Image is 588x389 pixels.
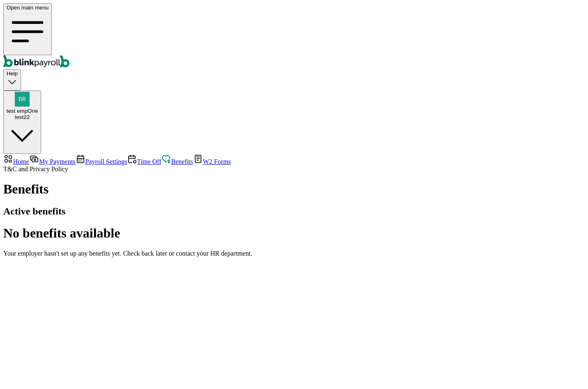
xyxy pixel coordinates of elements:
[3,69,21,90] button: Help
[3,165,17,172] span: T&C
[85,158,127,165] span: Payroll Settings
[3,206,585,217] h2: Active benefits
[3,158,29,165] a: Home
[3,182,585,197] h1: Benefits
[7,70,18,77] span: Help
[3,165,68,172] span: and
[39,158,75,165] span: My Payments
[76,158,127,165] a: Payroll Settings
[3,3,52,55] button: Open main menu
[7,114,38,120] div: test22
[3,91,41,154] button: test empOnetest22
[3,154,585,173] nav: Team Member Portal Sidebar
[3,3,585,69] nav: Global
[30,165,68,172] span: Privacy Policy
[547,349,588,389] iframe: Chat Widget
[203,158,231,165] span: W2 Forms
[7,108,38,114] span: test empOne
[193,158,231,165] a: W2 Forms
[127,158,161,165] a: Time Off
[137,158,161,165] span: Time Off
[29,158,75,165] a: My Payments
[13,158,29,165] span: Home
[171,158,193,165] span: Benefits
[7,5,48,11] span: Open main menu
[161,158,193,165] a: Benefits
[3,250,585,257] p: Your employer hasn't set up any benefits yet. Check back later or contact your HR department.
[3,226,585,241] h1: No benefits available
